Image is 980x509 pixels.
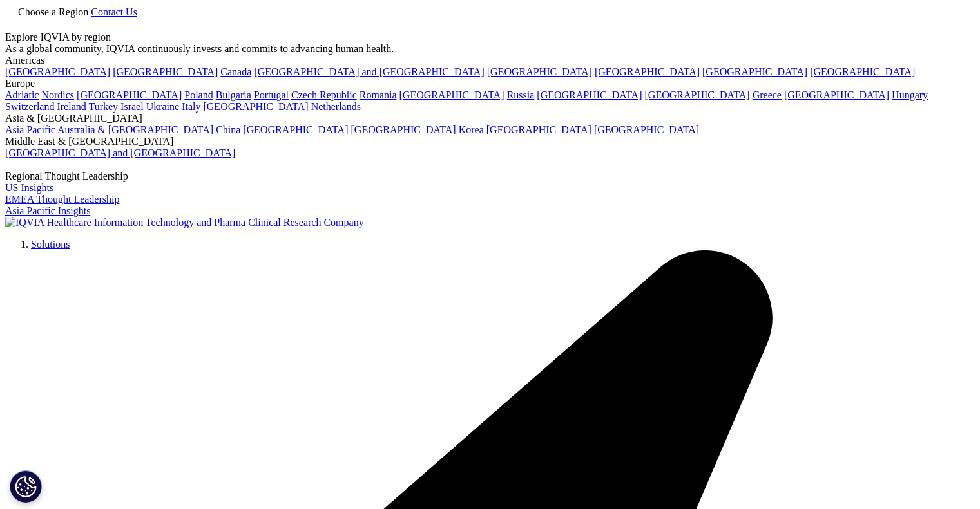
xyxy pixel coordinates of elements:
a: Switzerland [5,101,54,112]
a: Contact Us [91,6,137,17]
a: [GEOGRAPHIC_DATA] [399,89,504,100]
div: As a global community, IQVIA continuously invests and commits to advancing human health. [5,43,975,55]
a: Solutions [31,239,70,250]
a: Ireland [57,101,86,112]
a: [GEOGRAPHIC_DATA] [203,101,308,112]
a: Canada [220,66,251,77]
a: [GEOGRAPHIC_DATA] [486,124,591,135]
a: Greece [753,89,782,100]
a: [GEOGRAPHIC_DATA] [243,124,348,135]
a: [GEOGRAPHIC_DATA] [537,89,642,100]
a: Turkey [88,101,118,112]
a: [GEOGRAPHIC_DATA] [77,89,182,100]
img: IQVIA Healthcare Information Technology and Pharma Clinical Research Company [5,217,364,228]
a: Czech Republic [291,89,357,100]
a: China [216,124,240,135]
a: Italy [182,101,200,112]
a: Bulgaria [216,89,251,100]
span: Choose a Region [18,6,88,17]
a: [GEOGRAPHIC_DATA] [5,66,110,77]
a: Romania [360,89,397,100]
a: [GEOGRAPHIC_DATA] and [GEOGRAPHIC_DATA] [5,147,235,158]
a: Portugal [254,89,289,100]
a: [GEOGRAPHIC_DATA] [594,124,699,135]
a: Netherlands [311,101,361,112]
a: [GEOGRAPHIC_DATA] [113,66,218,77]
a: [GEOGRAPHIC_DATA] and [GEOGRAPHIC_DATA] [254,66,484,77]
a: Adriatic [5,89,39,100]
button: Cookies Settings [10,470,42,503]
div: Regional Thought Leadership [5,171,975,182]
a: [GEOGRAPHIC_DATA] [702,66,807,77]
a: Russia [507,89,535,100]
a: Israel [120,101,144,112]
div: Europe [5,78,975,89]
a: [GEOGRAPHIC_DATA] [645,89,750,100]
a: Hungary [892,89,928,100]
a: [GEOGRAPHIC_DATA] [595,66,700,77]
a: Poland [184,89,213,100]
a: [GEOGRAPHIC_DATA] [487,66,592,77]
a: Korea [459,124,484,135]
a: Ukraine [146,101,180,112]
a: US Insights [5,182,53,193]
a: Nordics [41,89,74,100]
a: [GEOGRAPHIC_DATA] [810,66,915,77]
a: [GEOGRAPHIC_DATA] [784,89,889,100]
div: Middle East & [GEOGRAPHIC_DATA] [5,136,975,147]
a: Australia & [GEOGRAPHIC_DATA] [57,124,213,135]
div: Explore IQVIA by region [5,32,975,43]
a: EMEA Thought Leadership [5,194,119,205]
a: Asia Pacific [5,124,55,135]
div: Asia & [GEOGRAPHIC_DATA] [5,113,975,124]
a: [GEOGRAPHIC_DATA] [351,124,456,135]
a: Asia Pacific Insights [5,205,90,216]
div: Americas [5,55,975,66]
